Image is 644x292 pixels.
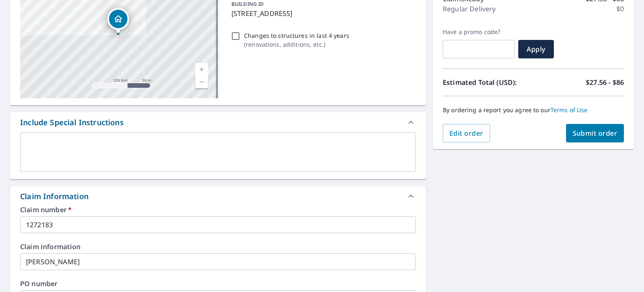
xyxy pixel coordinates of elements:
[566,124,624,142] button: Submit order
[443,4,496,14] p: Regular Delivery
[443,124,490,142] button: Edit order
[10,186,426,206] div: Claim Information
[244,40,349,49] p: ( renovations, additions, etc. )
[518,40,554,58] button: Apply
[231,0,264,8] p: BUILDING ID
[20,280,416,287] label: PO number
[244,31,349,40] p: Changes to structures in last 4 years
[231,8,413,18] p: [STREET_ADDRESS]
[573,129,618,138] span: Submit order
[20,191,88,202] div: Claim Information
[20,206,416,213] label: Claim number
[586,77,624,87] p: $27.56 - $86
[195,76,208,88] a: Current Level 17, Zoom Out
[616,4,624,14] p: $0
[20,117,124,128] div: Include Special Instructions
[195,63,208,76] a: Current Level 17, Zoom In
[449,129,483,138] span: Edit order
[10,112,426,132] div: Include Special Instructions
[107,8,129,34] div: Dropped pin, building 1, Residential property, 10434 N 300 W Alexandria, IN 46001
[20,243,416,250] label: Claim information
[443,106,624,114] p: By ordering a report you agree to our
[525,45,547,54] span: Apply
[551,106,588,114] a: Terms of Use
[443,77,533,87] p: Estimated Total (USD):
[443,28,515,36] label: Have a promo code?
